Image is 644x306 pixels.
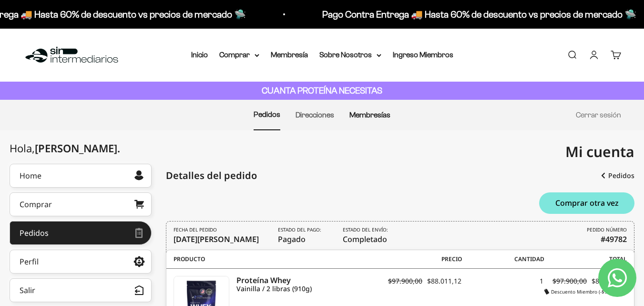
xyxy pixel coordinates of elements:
a: Direcciones [296,111,334,119]
div: 1 [461,276,544,295]
div: Pedidos [20,229,49,237]
div: Perfil [20,258,39,265]
i: PEDIDO NÚMERO [587,226,627,233]
a: Pedidos [10,221,152,245]
i: Estado del pago: [278,226,321,233]
span: Producto [174,255,379,264]
button: Comprar otra vez [539,192,634,214]
a: Membresías [349,111,390,119]
span: Mi cuenta [565,142,634,161]
span: Completado [343,226,390,245]
span: Pagado [278,226,324,245]
a: Pedidos [254,110,280,118]
i: FECHA DEL PEDIDO [174,226,217,233]
span: Cantidad [462,255,544,264]
div: Hola, [10,142,120,154]
a: Ingreso Miembros [393,51,453,59]
span: $88.011,12 [427,276,461,285]
p: Pago Contra Entrega 🚚 Hasta 60% de descuento vs precios de mercado 🛸 [311,7,625,22]
a: Membresía [271,51,308,59]
time: [DATE][PERSON_NAME] [174,234,259,244]
span: Comprar otra vez [555,199,619,207]
div: Comprar [20,200,52,208]
s: $97.900,00 [552,276,587,285]
div: Home [20,172,41,179]
div: Salir [20,286,35,294]
span: $88.011,12 [592,276,626,285]
a: Pedidos [601,167,634,184]
b: #49782 [601,233,627,245]
a: Comprar [10,192,152,216]
span: . [117,141,120,155]
a: Cerrar sesión [576,111,621,119]
a: Perfil [10,250,152,274]
strong: CUANTA PROTEÍNA NECESITAS [262,85,382,95]
a: Inicio [191,51,208,59]
span: Total [544,255,627,264]
i: Proteína Whey [236,276,378,285]
a: Home [10,164,152,188]
i: Estado del envío: [343,226,388,233]
a: Proteína Whey Vainilla / 2 libras (910g) [236,276,378,293]
s: $97.900,00 [388,276,422,285]
summary: Comprar [219,49,259,61]
div: Detalles del pedido [166,169,257,183]
button: Salir [10,278,152,302]
span: [PERSON_NAME] [35,141,120,155]
i: Vainilla / 2 libras (910g) [236,285,378,293]
i: Descuento Miembro (-$9.888,88) [544,288,626,295]
span: Precio [379,255,462,264]
summary: Sobre Nosotros [319,49,381,61]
